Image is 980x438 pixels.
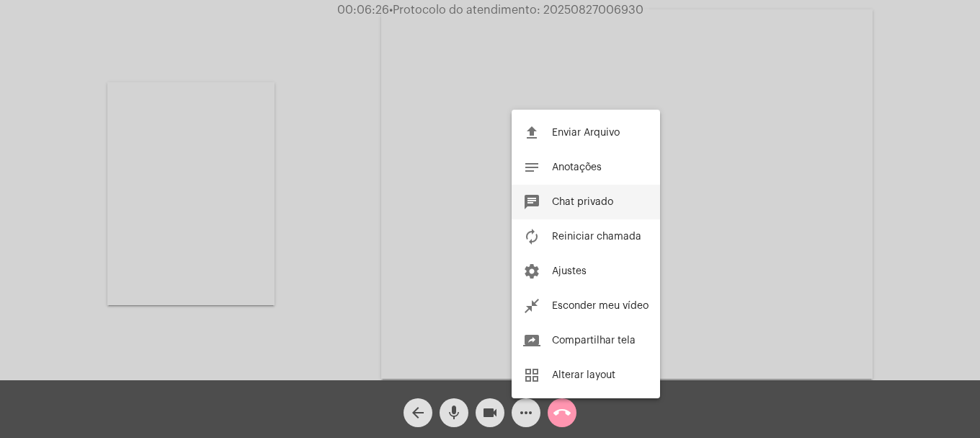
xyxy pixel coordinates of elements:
span: Chat privado [552,197,613,207]
mat-icon: settings [523,263,540,280]
mat-icon: screen_share [523,332,540,349]
mat-icon: notes [523,159,540,176]
span: Alterar layout [552,370,615,380]
span: Ajustes [552,266,587,276]
mat-icon: close_fullscreen [523,297,540,315]
mat-icon: chat [523,193,540,211]
span: Reiniciar chamada [552,232,641,242]
mat-icon: autorenew [523,228,540,245]
mat-icon: file_upload [523,124,540,141]
span: Enviar Arquivo [552,128,620,138]
span: Esconder meu vídeo [552,301,649,311]
mat-icon: grid_view [523,367,540,384]
span: Anotações [552,162,602,172]
span: Compartilhar tela [552,336,636,346]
